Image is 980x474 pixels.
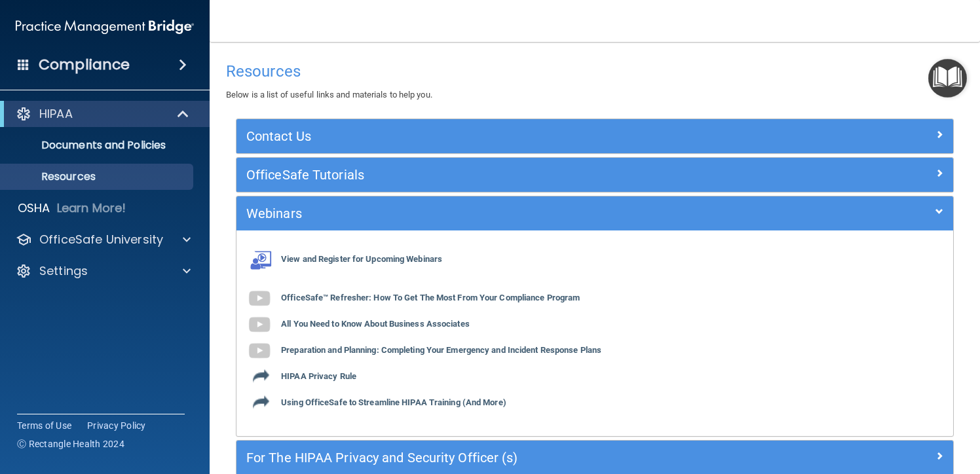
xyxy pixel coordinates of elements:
img: gray_youtube_icon.38fcd6cc.png [246,312,273,338]
a: Contact Us [246,126,943,147]
a: HIPAA [16,106,190,122]
a: Webinars [246,203,943,224]
h5: For The HIPAA Privacy and Security Officer (s) [246,450,764,465]
p: Settings [39,263,88,279]
img: icon-export.b9366987.png [253,393,269,410]
b: Using OfficeSafe to Streamline HIPAA Training (And More) [281,398,506,408]
img: webinarIcon.c7ebbf15.png [246,250,273,270]
h4: Compliance [39,56,130,74]
img: gray_youtube_icon.38fcd6cc.png [246,338,273,364]
b: HIPAA Privacy Rule [281,372,356,382]
a: Settings [16,263,191,279]
h5: Contact Us [246,129,764,143]
h4: Resources [226,63,964,80]
p: Learn More! [57,200,126,216]
span: Below is a list of useful links and materials to help you. [226,90,432,100]
a: OfficeSafe Tutorials [246,164,943,185]
img: icon-export.b9366987.png [253,367,269,384]
a: For The HIPAA Privacy and Security Officer (s) [246,447,943,468]
p: HIPAA [39,106,73,122]
b: OfficeSafe™ Refresher: How To Get The Most From Your Compliance Program [281,293,580,303]
img: PMB logo [16,14,194,40]
b: View and Register for Upcoming Webinars [281,255,442,264]
a: Using OfficeSafe to Streamline HIPAA Training (And More) [246,398,506,408]
a: HIPAA Privacy Rule [246,372,356,382]
span: Ⓒ Rectangle Health 2024 [17,437,124,450]
a: OfficeSafe University [16,232,191,247]
p: OSHA [18,200,50,216]
img: gray_youtube_icon.38fcd6cc.png [246,285,273,312]
a: Terms of Use [17,419,71,432]
p: Resources [9,170,187,183]
button: Open Resource Center [928,59,967,98]
b: Preparation and Planning: Completing Your Emergency and Incident Response Plans [281,346,601,355]
h5: Webinars [246,206,764,221]
h5: OfficeSafe Tutorials [246,168,764,182]
p: Documents and Policies [9,139,187,152]
p: OfficeSafe University [39,232,163,247]
a: Privacy Policy [87,419,146,432]
b: All You Need to Know About Business Associates [281,319,470,329]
